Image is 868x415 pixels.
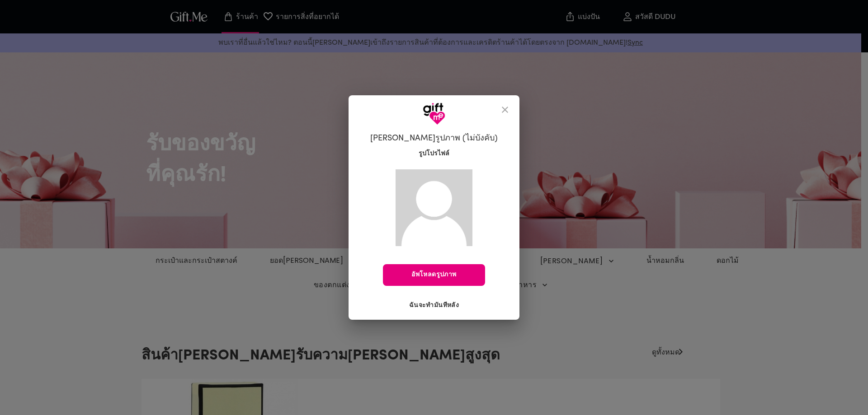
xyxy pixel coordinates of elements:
[494,99,516,121] button: ปิด
[383,264,485,286] button: อัพโหลดรูปภาพ
[419,149,449,158] font: รูปโปรไฟล์
[370,135,498,143] font: [PERSON_NAME]รูปภาพ (ไม่บังคับ)
[409,300,459,309] font: ฉันจะทำมันทีหลัง
[423,103,445,125] img: โลโก้ GiftMe
[411,271,456,278] font: อัพโหลดรูปภาพ
[396,169,472,246] img: รูปโปรไฟล์เริ่มต้นของ Gift.me
[406,297,462,312] button: ฉันจะทำมันทีหลัง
